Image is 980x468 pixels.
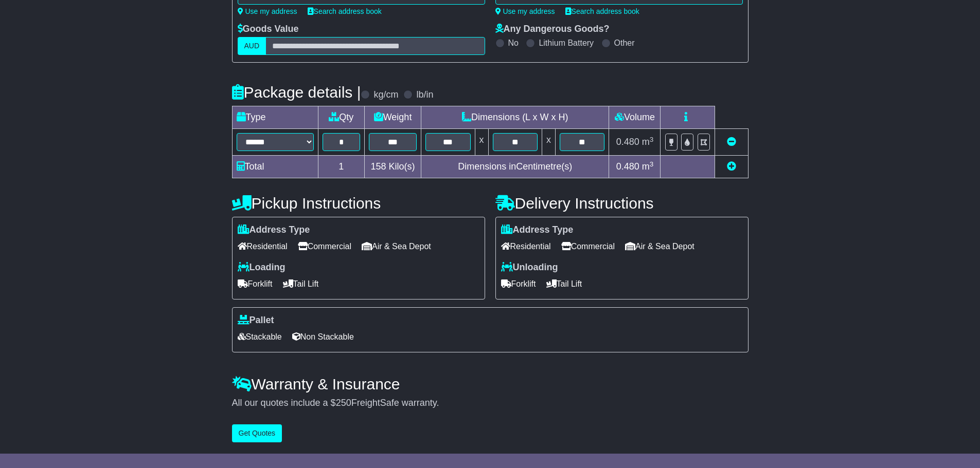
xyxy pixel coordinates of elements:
[292,329,354,345] span: Non Stackable
[232,424,282,442] button: Get Quotes
[501,276,536,292] span: Forklift
[283,276,319,292] span: Tail Lift
[565,7,639,15] a: Search address book
[650,136,654,143] sup: 3
[508,38,519,48] label: No
[475,129,488,156] td: x
[298,238,351,254] span: Commercial
[727,161,736,172] a: Add new item
[365,106,421,129] td: Weight
[642,137,654,147] span: m
[238,262,286,273] label: Loading
[501,224,574,236] label: Address Type
[416,89,433,101] label: lb/in
[561,238,615,254] span: Commercial
[232,195,485,212] h4: Pickup Instructions
[238,276,273,292] span: Forklift
[232,376,749,392] h4: Warranty & Insurance
[365,156,421,178] td: Kilo(s)
[616,161,639,172] span: 0.480
[609,106,661,129] td: Volume
[495,195,749,212] h4: Delivery Instructions
[501,238,551,254] span: Residential
[238,238,288,254] span: Residential
[650,160,654,168] sup: 3
[625,238,694,254] span: Air & Sea Depot
[318,106,365,129] td: Qty
[421,156,609,178] td: Dimensions in Centimetre(s)
[238,315,274,326] label: Pallet
[501,262,558,273] label: Unloading
[232,106,318,129] td: Type
[238,37,266,55] label: AUD
[373,89,398,101] label: kg/cm
[727,137,736,147] a: Remove this item
[238,24,299,35] label: Goods Value
[238,7,297,15] a: Use my address
[542,129,555,156] td: x
[238,329,282,345] span: Stackable
[308,7,382,15] a: Search address book
[539,38,594,48] label: Lithium Battery
[318,156,365,178] td: 1
[232,84,361,101] h4: Package details |
[421,106,609,129] td: Dimensions (L x W x H)
[336,398,351,408] span: 250
[371,161,386,172] span: 158
[238,224,310,236] label: Address Type
[642,161,654,172] span: m
[495,24,610,35] label: Any Dangerous Goods?
[546,276,582,292] span: Tail Lift
[616,137,639,147] span: 0.480
[362,238,431,254] span: Air & Sea Depot
[495,7,555,15] a: Use my address
[614,38,635,48] label: Other
[232,398,749,409] div: All our quotes include a $ FreightSafe warranty.
[232,156,318,178] td: Total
